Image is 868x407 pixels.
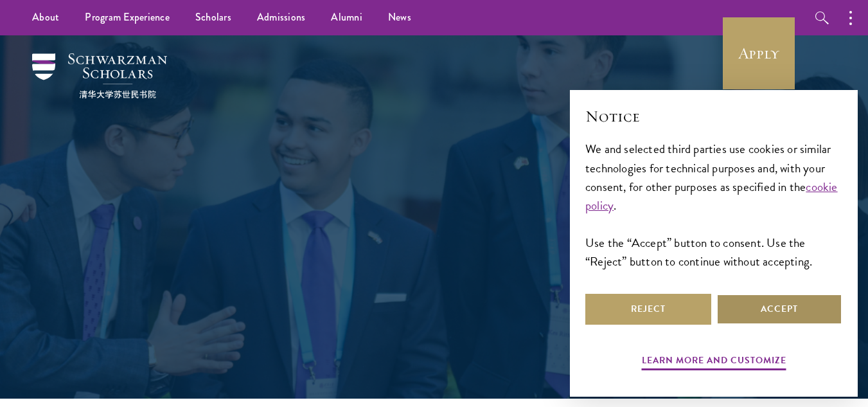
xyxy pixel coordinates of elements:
[723,17,795,89] a: Apply
[585,294,711,325] button: Reject
[642,352,786,372] button: Learn more and customize
[585,105,842,127] h2: Notice
[32,53,167,98] img: Schwarzman Scholars
[585,177,838,215] a: cookie policy
[716,294,842,325] button: Accept
[585,140,842,270] div: We and selected third parties use cookies or similar technologies for technical purposes and, wit...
